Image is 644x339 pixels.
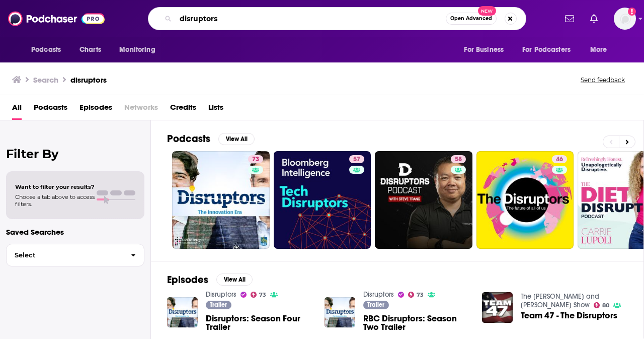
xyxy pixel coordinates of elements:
[31,43,61,57] span: Podcasts
[450,16,492,21] span: Open Advanced
[206,314,312,331] a: Disruptors: Season Four Trailer
[12,99,22,120] a: All
[594,302,610,308] a: 80
[172,151,270,249] a: 73
[124,99,158,120] span: Networks
[148,7,526,30] div: Search podcasts, credits, & more...
[628,8,636,16] svg: Add a profile image
[8,9,105,28] img: Podchaser - Follow, Share and Rate Podcasts
[417,293,424,297] span: 73
[119,43,155,57] span: Monitoring
[375,151,472,249] a: 58
[556,155,563,165] span: 46
[363,290,394,299] a: Disruptors
[208,99,223,120] a: Lists
[170,99,196,120] a: Credits
[521,292,599,309] a: The Clay Travis and Buck Sexton Show
[167,297,198,328] img: Disruptors: Season Four Trailer
[34,99,67,120] a: Podcasts
[516,40,585,59] button: open menu
[455,155,462,165] span: 58
[251,292,267,298] a: 73
[6,227,144,237] p: Saved Searches
[73,40,107,59] a: Charts
[6,147,144,161] h2: Filter By
[478,6,496,16] span: New
[24,40,74,59] button: open menu
[552,155,567,163] a: 46
[167,132,255,145] a: PodcastsView All
[578,76,628,84] button: Send feedback
[614,8,636,30] img: User Profile
[353,155,360,165] span: 57
[79,99,112,120] a: Episodes
[367,302,384,308] span: Trailer
[218,133,255,145] button: View All
[7,252,123,258] span: Select
[79,43,101,57] span: Charts
[167,274,208,286] h2: Episodes
[602,303,609,308] span: 80
[112,40,168,59] button: open menu
[210,302,227,308] span: Trailer
[274,151,371,249] a: 57
[464,43,504,57] span: For Business
[6,244,144,266] button: Select
[15,183,95,190] span: Want to filter your results?
[216,274,253,286] button: View All
[167,132,210,145] h2: Podcasts
[446,13,497,25] button: Open AdvancedNew
[259,293,266,297] span: 73
[349,155,364,163] a: 57
[614,8,636,30] span: Logged in as PRSuperstar
[167,274,253,286] a: EpisodesView All
[521,311,617,320] a: Team 47 - The Disruptors
[70,75,107,85] h3: disruptors
[586,10,602,27] a: Show notifications dropdown
[248,155,263,163] a: 73
[15,193,95,208] span: Choose a tab above to access filters.
[561,10,578,27] a: Show notifications dropdown
[482,292,513,323] img: Team 47 - The Disruptors
[457,40,516,59] button: open menu
[408,292,424,298] a: 73
[590,43,607,57] span: More
[522,43,571,57] span: For Podcasters
[583,40,620,59] button: open menu
[33,75,58,85] h3: Search
[451,155,466,163] a: 58
[363,314,470,331] a: RBC Disruptors: Season Two Trailer
[476,151,574,249] a: 46
[206,290,236,299] a: Disruptors
[176,11,446,27] input: Search podcasts, credits, & more...
[252,155,259,165] span: 73
[325,297,355,328] img: RBC Disruptors: Season Two Trailer
[614,8,636,30] button: Show profile menu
